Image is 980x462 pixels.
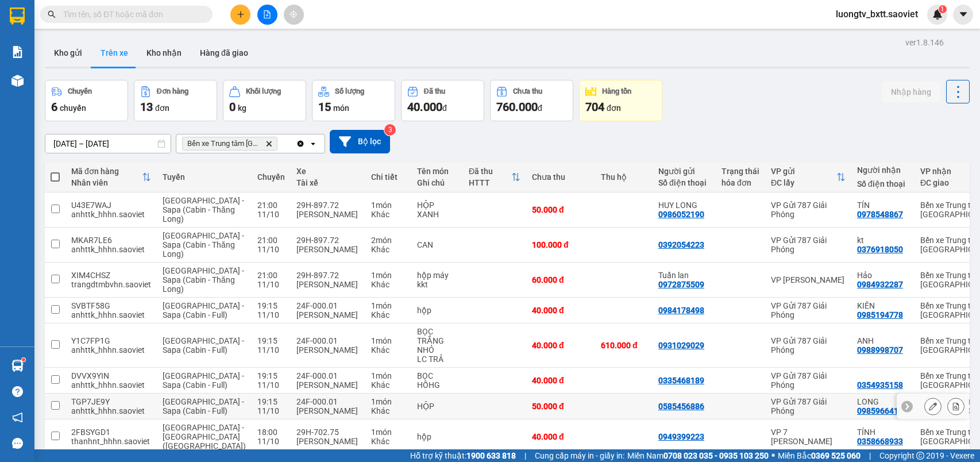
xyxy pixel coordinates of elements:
[257,428,285,437] div: 18:00
[658,210,704,219] div: 0986052190
[857,271,909,280] div: Hảo
[958,9,969,20] span: caret-down
[771,275,846,284] div: VP [PERSON_NAME]
[371,236,406,245] div: 2 món
[384,124,396,136] sup: 3
[869,449,871,462] span: |
[857,280,903,289] div: 0984932287
[371,280,406,289] div: Khác
[371,380,406,390] div: Khác
[246,87,281,95] div: Khối lượng
[71,310,151,319] div: anhttk_hhhn.saoviet
[257,301,285,310] div: 19:15
[11,360,24,372] img: warehouse-icon
[157,87,188,95] div: Đơn hàng
[601,172,647,182] div: Thu hộ
[134,80,217,121] button: Đơn hàng13đơn
[140,100,153,114] span: 13
[371,310,406,319] div: Khác
[163,172,246,182] div: Tuyến
[658,280,704,289] div: 0972875509
[318,100,331,114] span: 15
[296,428,360,437] div: 29H-702.75
[882,82,940,102] button: Nhập hàng
[63,8,199,21] input: Tìm tên, số ĐT hoặc mã đơn
[417,271,457,289] div: hộp máy kkt
[417,432,457,441] div: hộp
[284,5,304,25] button: aim
[296,280,360,289] div: [PERSON_NAME]
[60,103,86,113] span: chuyến
[296,336,360,345] div: 24F-000.01
[71,428,151,437] div: 2FBSYGD1
[811,451,861,460] strong: 0369 525 060
[658,178,710,187] div: Số điện thoại
[296,201,360,210] div: 29H-897.72
[296,406,360,415] div: [PERSON_NAME]
[658,376,704,385] div: 0335468189
[857,236,909,245] div: kt
[771,236,846,254] div: VP Gửi 787 Giải Phóng
[401,80,484,121] button: Đã thu40.000đ
[223,80,306,121] button: Khối lượng0kg
[163,231,244,259] span: [GEOGRAPHIC_DATA] - Sapa (Cabin - Thăng Long)
[257,271,285,280] div: 21:00
[857,380,903,390] div: 0354935158
[312,80,395,121] button: Số lượng15món
[371,406,406,415] div: Khác
[10,7,25,25] img: logo-vxr
[658,432,704,441] div: 0949399223
[257,406,285,415] div: 11/10
[417,178,457,187] div: Ghi chú
[532,341,589,350] div: 40.000 đ
[163,423,246,451] span: [GEOGRAPHIC_DATA] - [GEOGRAPHIC_DATA] ([GEOGRAPHIC_DATA])
[257,5,277,25] button: file-add
[722,178,759,187] div: hóa đơn
[532,240,589,249] div: 100.000 đ
[371,437,406,446] div: Khác
[658,167,710,176] div: Người gửi
[257,345,285,355] div: 11/10
[490,80,573,121] button: Chưa thu760.000đ
[71,380,151,390] div: anhttk_hhhn.saoviet
[296,301,360,310] div: 24F-000.01
[658,240,704,249] div: 0392054223
[71,178,142,187] div: Nhân viên
[263,10,271,18] span: file-add
[71,397,151,406] div: TGP7JE9Y
[771,201,846,219] div: VP Gửi 787 Giải Phóng
[627,449,769,462] span: Miền Nam
[296,310,360,319] div: [PERSON_NAME]
[163,301,244,319] span: [GEOGRAPHIC_DATA] - Sapa (Cabin - Full)
[778,449,861,462] span: Miền Bắc
[257,371,285,380] div: 19:15
[91,39,137,67] button: Trên xe
[296,178,360,187] div: Tài xế
[469,178,511,187] div: HTTT
[257,380,285,390] div: 11/10
[229,100,236,114] span: 0
[417,371,457,390] div: BỌC HỒHG
[857,245,903,254] div: 0376918050
[280,138,281,149] input: Selected Bến xe Trung tâm Lào Cai.
[953,5,973,25] button: caret-down
[257,336,285,345] div: 19:15
[237,10,245,18] span: plus
[71,210,151,219] div: anhttk_hhhn.saoviet
[771,301,846,319] div: VP Gửi 787 Giải Phóng
[371,345,406,355] div: Khác
[827,7,927,21] span: luongtv_bxtt.saoviet
[538,103,542,113] span: đ
[407,100,442,114] span: 40.000
[230,5,250,25] button: plus
[771,371,846,390] div: VP Gửi 787 Giải Phóng
[602,87,631,95] div: Hàng tồn
[68,87,92,95] div: Chuyến
[857,345,903,355] div: 0988998707
[71,167,142,176] div: Mã đơn hàng
[257,397,285,406] div: 19:15
[11,46,24,58] img: solution-icon
[417,201,457,219] div: HỘP XANH
[940,5,944,13] span: 1
[585,100,604,114] span: 704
